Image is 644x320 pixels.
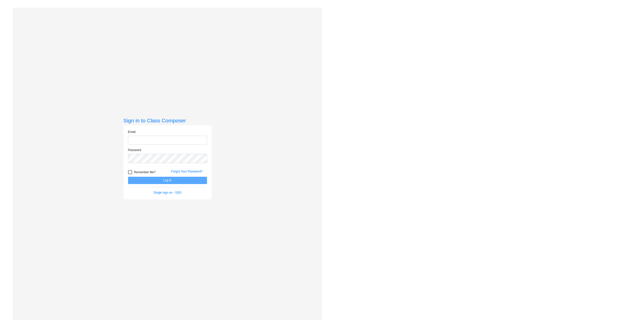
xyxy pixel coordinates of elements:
button: Log In [128,177,207,184]
h3: Sign in to Class Composer [124,117,212,124]
span: Remember Me? [134,169,156,175]
label: Password [128,148,141,152]
a: Single sign on - SSO [153,191,181,194]
label: Email [128,130,136,134]
a: Forgot Your Password? [171,170,203,173]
